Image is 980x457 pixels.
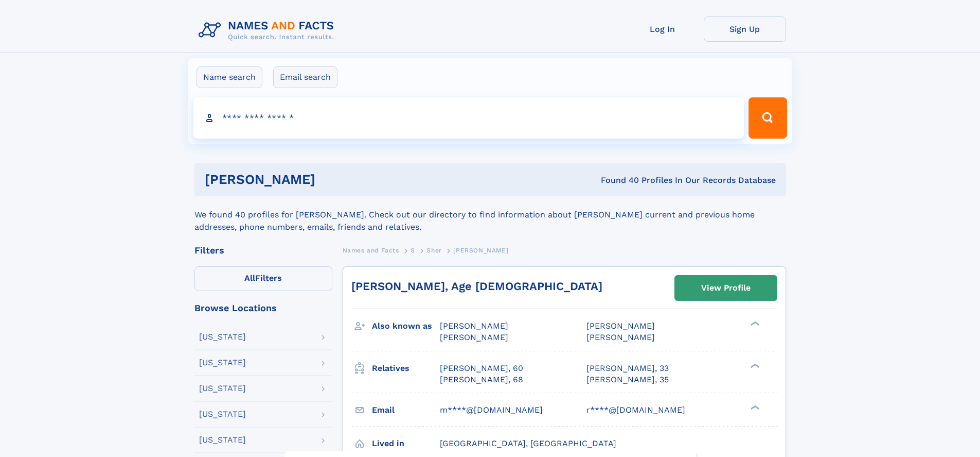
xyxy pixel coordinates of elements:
[440,363,523,374] a: [PERSON_NAME], 60
[411,247,415,254] span: S
[193,97,744,139] input: search input
[194,266,332,291] label: Filters
[194,196,786,233] div: We found 40 profiles for [PERSON_NAME]. Check out our directory to find information about [PERSON...
[701,276,751,300] div: View Profile
[586,332,655,342] span: [PERSON_NAME]
[244,273,255,283] span: All
[372,401,440,419] h3: Email
[749,97,787,139] button: Search Button
[440,321,508,331] span: [PERSON_NAME]
[426,247,441,254] span: Sher
[194,246,332,255] div: Filters
[748,320,760,327] div: ❯
[199,333,246,341] div: [US_STATE]
[440,332,508,342] span: [PERSON_NAME]
[411,244,415,257] a: S
[199,359,246,367] div: [US_STATE]
[621,16,704,42] a: Log In
[194,16,343,44] img: Logo Names and Facts
[704,16,786,42] a: Sign Up
[199,410,246,418] div: [US_STATE]
[372,360,440,377] h3: Relatives
[458,175,776,186] div: Found 40 Profiles In Our Records Database
[205,173,458,186] h1: [PERSON_NAME]
[440,438,616,448] span: [GEOGRAPHIC_DATA], [GEOGRAPHIC_DATA]
[586,374,669,385] a: [PERSON_NAME], 35
[199,384,246,393] div: [US_STATE]
[197,66,262,88] label: Name search
[351,280,602,293] a: [PERSON_NAME], Age [DEMOGRAPHIC_DATA]
[440,374,523,385] a: [PERSON_NAME], 68
[748,404,760,411] div: ❯
[586,363,669,374] a: [PERSON_NAME], 33
[453,247,508,254] span: [PERSON_NAME]
[194,303,332,313] div: Browse Locations
[675,276,777,300] a: View Profile
[748,362,760,369] div: ❯
[586,321,655,331] span: [PERSON_NAME]
[273,66,337,88] label: Email search
[372,317,440,335] h3: Also known as
[372,435,440,452] h3: Lived in
[426,244,441,257] a: Sher
[199,436,246,444] div: [US_STATE]
[343,244,399,257] a: Names and Facts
